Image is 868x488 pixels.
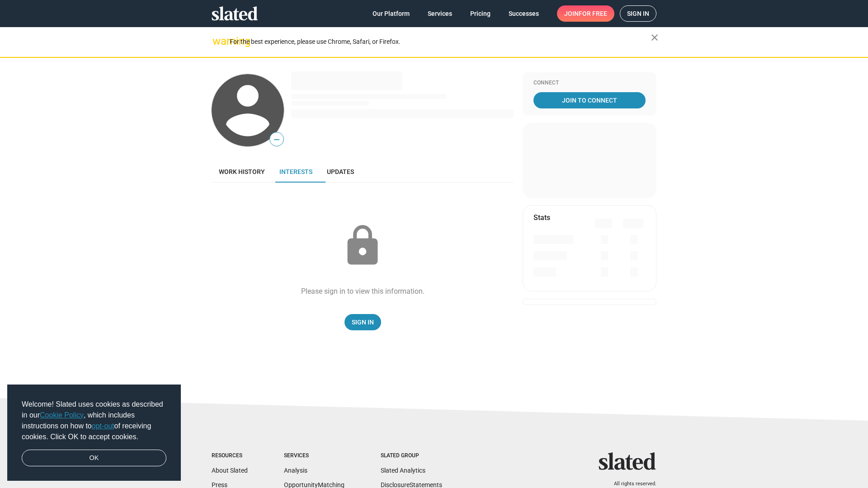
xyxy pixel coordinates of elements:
span: Services [428,5,452,22]
span: Welcome! Slated uses cookies as described in our , which includes instructions on how to of recei... [22,399,166,442]
span: Updates [327,168,354,175]
a: Successes [501,5,546,22]
span: Our Platform [373,5,410,22]
div: Services [284,452,344,460]
a: dismiss cookie message [22,450,166,467]
a: Joinfor free [557,5,614,22]
span: Join To Connect [535,92,644,108]
a: Sign in [620,5,656,22]
div: Please sign in to view this information. [301,286,425,296]
span: Sign In [352,314,374,330]
a: Interests [272,161,320,183]
a: Join To Connect [533,92,646,108]
span: for free [579,5,607,22]
a: About Slated [212,467,248,474]
a: opt-out [92,422,114,430]
span: Sign in [627,6,649,21]
a: Pricing [463,5,498,22]
span: — [270,134,283,145]
div: Slated Group [381,452,442,460]
div: cookieconsent [7,385,181,481]
div: For the best experience, please use Chrome, Safari, or Firefox. [230,36,651,48]
span: Join [564,5,607,22]
div: Connect [533,80,646,87]
a: Cookie Policy [40,411,84,419]
mat-icon: warning [212,36,223,47]
a: Updates [320,161,361,183]
a: Slated Analytics [381,467,425,474]
div: Resources [212,452,248,460]
a: Services [420,5,459,22]
span: Successes [509,5,539,22]
a: Our Platform [365,5,417,22]
span: Pricing [470,5,491,22]
a: Sign In [344,314,381,330]
a: Analysis [284,467,307,474]
span: Interests [279,168,312,175]
mat-icon: lock [340,223,385,268]
mat-icon: close [649,32,660,43]
a: Work history [212,161,272,183]
mat-card-title: Stats [533,213,550,222]
span: Work history [219,168,265,175]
